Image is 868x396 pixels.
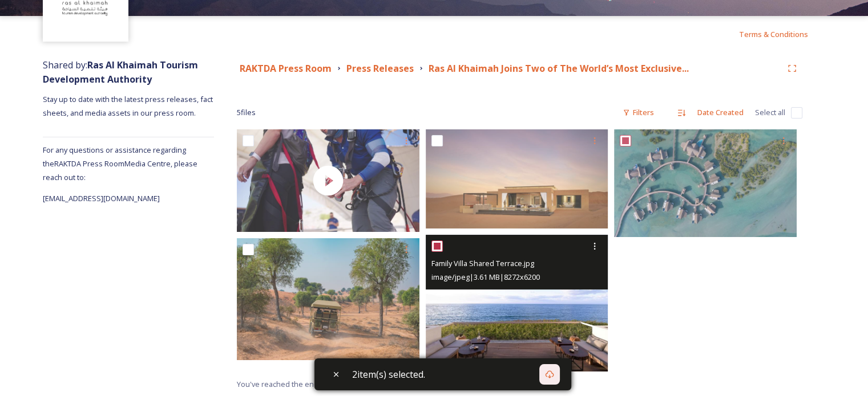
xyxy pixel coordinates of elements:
[237,107,256,118] span: 5 file s
[43,59,198,85] strong: Ras Al Khaimah Tourism Development Authority
[755,107,785,118] span: Select all
[431,272,540,282] span: image/jpeg | 3.61 MB | 8272 x 6200
[43,59,198,85] span: Shared by:
[426,129,608,228] img: The Ritz-Carlton Ras Al Khaimah, Al Wadi Desert Signature Villa Exterior.jpg
[426,235,608,371] img: Family Villa Shared Terrace.jpg
[431,258,534,268] span: Family Villa Shared Terrace.jpg
[352,368,425,381] span: 2 item(s) selected.
[43,193,160,203] span: [EMAIL_ADDRESS][DOMAIN_NAME]
[240,62,332,75] strong: RAKTDA Press Room
[237,379,318,389] span: You've reached the end
[237,129,419,232] img: thumbnail
[739,29,808,39] span: Terms & Conditions
[346,62,414,75] strong: Press Releases
[692,101,749,124] div: Date Created
[617,101,660,124] div: Filters
[739,27,825,41] a: Terms & Conditions
[43,94,215,118] span: Stay up to date with the latest press releases, fact sheets, and media assets in our press room.
[614,129,797,237] img: Anantara Mina Al Arab Ras Al Khaimah Resort Guest Room Over Water Pool Villa Aerial.tif
[429,62,689,75] strong: Ras Al Khaimah Joins Two of The World’s Most Exclusive...
[43,145,197,182] span: For any questions or assistance regarding the RAKTDA Press Room Media Centre, please reach out to:
[237,238,419,360] img: Ritz Carlton Ras Al Khaimah Al Wadi -BD Desert Shoot (3).jpg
